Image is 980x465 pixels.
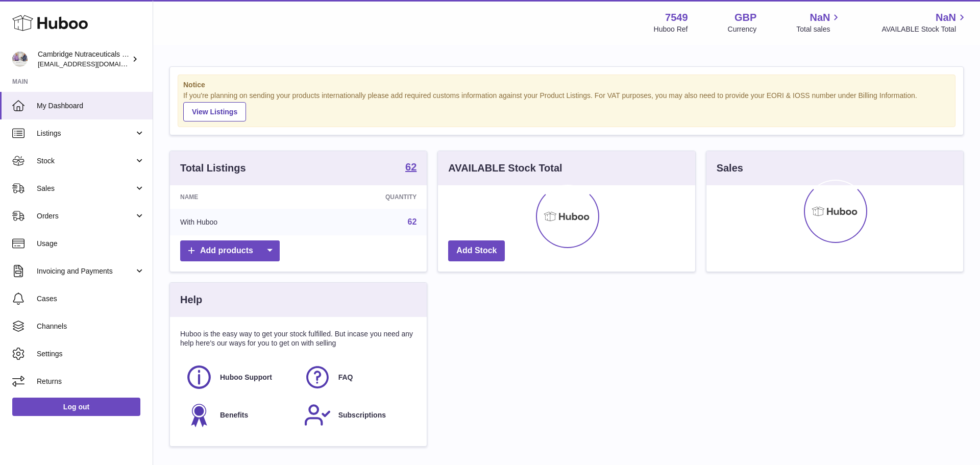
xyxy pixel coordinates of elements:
span: NaN [936,11,956,25]
span: Channels [37,322,145,331]
span: Benefits [220,410,248,420]
h3: Sales [717,161,743,175]
h3: Help [180,293,202,307]
span: Cases [37,294,145,304]
a: View Listings [183,102,246,121]
span: Listings [37,129,134,138]
p: Huboo is the easy way to get your stock fulfilled. But incase you need any help here's our ways f... [180,329,416,349]
a: 62 [405,162,416,174]
div: If you're planning on sending your products internationally please add required customs informati... [183,91,950,121]
span: AVAILABLE Stock Total [881,25,968,34]
span: Usage [37,239,145,249]
span: Subscriptions [338,410,386,420]
span: Sales [37,184,134,193]
a: FAQ [304,363,412,391]
a: NaN Total sales [796,11,842,34]
div: Cambridge Nutraceuticals Ltd [38,50,130,69]
a: 62 [408,217,417,226]
a: Huboo Support [185,363,293,391]
span: Huboo Support [220,373,272,382]
span: Total sales [796,25,842,34]
strong: Notice [183,80,950,90]
span: Orders [37,211,134,221]
a: Subscriptions [304,401,412,429]
a: Add products [180,240,280,261]
h3: Total Listings [180,161,246,175]
span: Invoicing and Payments [37,266,134,276]
strong: 7549 [665,11,688,25]
a: Log out [12,398,140,416]
span: Returns [37,377,145,386]
h3: AVAILABLE Stock Total [448,161,562,175]
span: NaN [810,11,830,25]
span: My Dashboard [37,101,145,111]
span: FAQ [338,373,353,382]
td: With Huboo [170,209,306,235]
span: [EMAIL_ADDRESS][DOMAIN_NAME] [38,60,150,68]
th: Name [170,185,306,209]
a: Benefits [185,401,293,429]
th: Quantity [306,185,427,209]
strong: 62 [405,162,416,172]
strong: GBP [734,11,756,25]
div: Huboo Ref [654,25,688,34]
a: Add Stock [448,240,505,261]
img: qvc@camnutra.com [12,52,28,67]
div: Currency [728,25,757,34]
span: Settings [37,349,145,359]
a: NaN AVAILABLE Stock Total [881,11,968,34]
span: Stock [37,156,134,166]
